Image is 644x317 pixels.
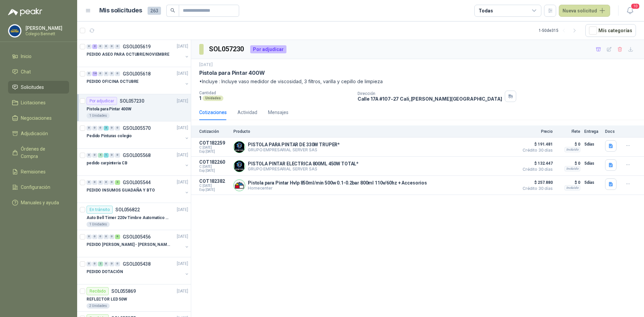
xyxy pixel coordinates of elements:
[177,261,188,267] p: [DATE]
[199,78,636,85] p: •Incluye : Incluye vaso medidor de viscosidad, 3 filtros, varilla y cepillo de limpieza
[98,126,103,130] div: 0
[77,94,191,121] a: Por adjudicarSOL057230[DATE] Pistola para Pintar 400W1 Unidades
[104,262,109,266] div: 0
[87,52,169,58] p: PEDIDO ASEO PARA OCTUBRE/NOVIEMBRE
[92,180,97,185] div: 0
[87,160,127,167] p: pedido carpinteria CB
[115,207,140,212] p: SOL056822
[8,112,69,124] a: Negociaciones
[21,114,52,122] span: Negociaciones
[248,161,359,166] p: PISTOLA PINTAR ELECTRICA 800ML 450W TOTAL*
[87,180,92,185] div: 0
[237,109,257,116] div: Actividad
[519,178,553,187] span: $ 257.880
[21,99,46,106] span: Licitaciones
[87,153,92,158] div: 0
[199,62,213,68] p: [DATE]
[21,68,31,75] span: Chat
[519,187,553,191] span: Crédito 30 días
[177,44,188,50] p: [DATE]
[199,146,229,150] span: C: [DATE]
[177,125,188,131] p: [DATE]
[177,207,188,213] p: [DATE]
[104,126,109,130] div: 3
[584,159,601,167] p: 5 días
[123,153,151,158] p: GSOL005568
[87,71,92,76] div: 0
[98,180,103,185] div: 0
[8,24,21,37] img: Company Logo
[87,43,190,64] a: 0 2 0 0 0 0 GSOL005619[DATE] PEDIDO ASEO PARA OCTUBRE/NOVIEMBRE
[21,84,44,91] span: Solicitudes
[109,234,114,239] div: 0
[21,183,50,191] span: Configuración
[92,44,97,49] div: 2
[109,153,114,158] div: 0
[358,91,502,96] p: Dirección
[248,142,340,147] p: PISTOLA PARA PINTAR DE 330W TRUPER*
[199,69,265,76] p: Pistola para Pintar 400W
[115,126,120,130] div: 0
[8,96,69,109] a: Licitaciones
[87,215,170,221] p: Auto Bell Timer 220v Timbre Automatico Para Colegios, Indust
[559,5,610,17] button: Nueva solicitud
[109,71,114,76] div: 0
[87,296,127,303] p: REFLECTOR LED 50W
[8,165,69,178] a: Remisiones
[8,196,69,209] a: Manuales y ayuda
[87,113,110,118] div: 1 Unidades
[565,185,580,191] div: Incluido
[170,8,175,13] span: search
[8,65,69,78] a: Chat
[199,159,229,165] p: COT182260
[87,124,190,146] a: 0 0 0 3 0 0 GSOL005570[DATE] Pedido Pinturas colegio
[624,5,636,17] button: 10
[177,288,188,295] p: [DATE]
[250,45,286,53] div: Por adjudicar
[77,284,191,312] a: RecibidoSOL055869[DATE] REFLECTOR LED 50W2 Unidades
[565,166,580,171] div: Incluido
[565,147,580,152] div: Incluido
[519,148,553,152] span: Crédito 30 días
[8,81,69,94] a: Solicitudes
[199,140,229,146] p: COT182259
[77,203,191,230] a: En tránsitoSOL056822[DATE] Auto Bell Timer 220v Timbre Automatico Para Colegios, Indust1 Unidades
[92,126,97,130] div: 0
[87,222,110,227] div: 1 Unidades
[234,180,245,191] img: Company Logo
[199,91,352,95] p: Cantidad
[104,180,109,185] div: 0
[123,44,151,49] p: GSOL005619
[248,186,427,191] p: Homecenter
[234,142,245,153] img: Company Logo
[120,99,144,103] p: SOL057230
[87,188,155,194] p: PEDIDO INSUMOS GUADAÑA Y BTO
[87,79,139,85] p: PEDIDO OFICINA OCTUBRE
[177,234,188,240] p: [DATE]
[358,96,502,102] p: Calle 17A #107-27 Cali , [PERSON_NAME][GEOGRAPHIC_DATA]
[123,262,151,266] p: GSOL005438
[87,151,190,173] a: 0 0 4 1 0 0 GSOL005568[DATE] pedido carpinteria CB
[109,180,114,185] div: 0
[177,152,188,159] p: [DATE]
[199,188,229,192] span: Exp: [DATE]
[8,50,69,63] a: Inicio
[8,143,69,163] a: Órdenes de Compra
[21,145,63,160] span: Órdenes de Compra
[109,44,114,49] div: 0
[557,178,580,187] p: $ 0
[87,234,92,239] div: 0
[584,178,601,187] p: 5 días
[519,159,553,167] span: $ 132.447
[199,150,229,154] span: Exp: [DATE]
[584,129,601,134] p: Entrega
[177,179,188,186] p: [DATE]
[123,126,151,130] p: GSOL005570
[115,44,120,49] div: 0
[115,180,120,185] div: 3
[115,153,120,158] div: 0
[248,147,340,152] p: GRUPO EMPRESARIAL SERVER SAS
[87,206,113,214] div: En tránsito
[557,129,580,134] p: Flete
[21,199,59,206] span: Manuales y ayuda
